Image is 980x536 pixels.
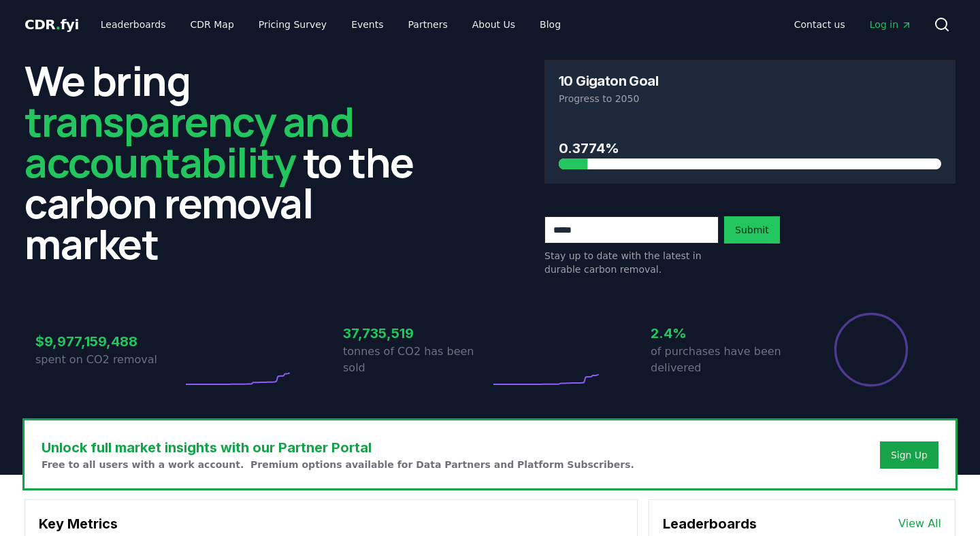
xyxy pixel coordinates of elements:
[56,16,61,33] span: .
[397,12,459,37] a: Partners
[651,323,798,344] h3: 2.4%
[42,458,634,471] p: Free to all users with a work account. Premium options available for Data Partners and Platform S...
[42,437,634,458] h3: Unlock full market insights with our Partner Portal
[651,344,798,376] p: of purchases have been delivered
[90,12,177,37] a: Leaderboards
[343,323,490,344] h3: 37,735,519
[783,12,856,37] a: Contact us
[859,12,923,37] a: Log in
[870,18,912,31] span: Log in
[24,60,436,264] h2: We bring to the carbon removal market
[461,12,526,37] a: About Us
[559,138,941,158] h3: 0.3774%
[248,12,338,37] a: Pricing Survey
[180,12,245,37] a: CDR Map
[898,516,941,532] a: View All
[559,74,658,88] h3: 10 Gigaton Goal
[35,352,182,368] p: spent on CO2 removal
[559,92,941,105] p: Progress to 2050
[343,344,490,376] p: tonnes of CO2 has been sold
[24,15,79,34] a: CDR.fyi
[880,441,938,469] button: Sign Up
[35,331,182,352] h3: $9,977,159,488
[24,16,79,33] span: CDR fyi
[724,216,780,244] button: Submit
[340,12,394,37] a: Events
[90,12,572,37] nav: Main
[529,12,572,37] a: Blog
[891,448,928,462] a: Sign Up
[663,514,757,534] h3: Leaderboards
[833,312,909,388] div: Percentage of sales delivered
[783,12,923,37] nav: Main
[39,514,623,534] h3: Key Metrics
[544,249,719,276] p: Stay up to date with the latest in durable carbon removal.
[24,93,353,190] span: transparency and accountability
